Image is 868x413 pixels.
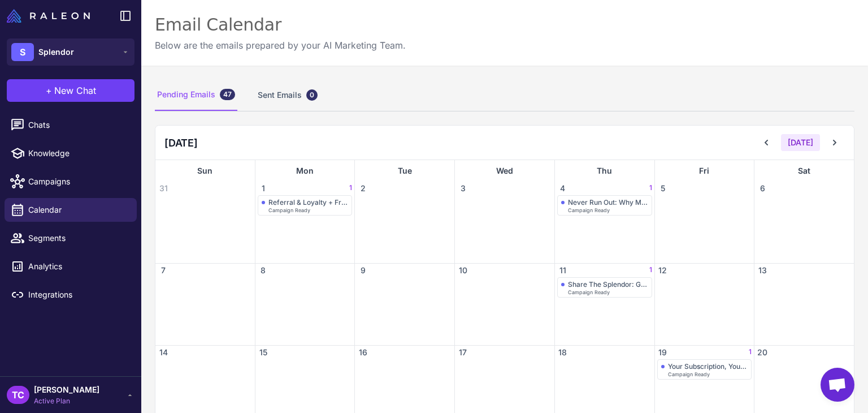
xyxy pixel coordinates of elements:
span: 8 [258,265,269,276]
div: Pending Emails [155,79,237,111]
div: S [11,43,34,61]
img: Raleon Logo [7,9,90,23]
span: Analytics [28,260,128,273]
span: Segments [28,232,128,244]
span: Integrations [28,289,128,301]
div: Fri [655,160,754,182]
span: 16 [357,347,368,358]
span: 1 [749,347,752,358]
a: Calendar [5,198,137,222]
div: TC [7,386,29,404]
span: 14 [158,347,169,358]
div: Tue [355,160,454,182]
span: Chats [28,119,128,131]
span: 17 [457,347,468,358]
span: New Chat [54,84,96,97]
span: 19 [657,347,669,358]
div: Wed [455,160,554,182]
a: Knowledge [5,141,137,165]
span: 11 [557,265,568,276]
span: [PERSON_NAME] [34,384,99,396]
span: Campaign Ready [668,372,710,377]
span: 5 [657,183,669,194]
a: Campaigns [5,170,137,193]
h2: [DATE] [164,135,198,150]
span: 1 [258,183,269,194]
span: Campaign Ready [268,208,310,213]
button: SSplendor [7,38,134,66]
span: + [46,84,52,97]
div: Thu [555,160,654,182]
span: Splendor [38,46,74,58]
div: 47 [220,89,235,100]
p: Below are the emails prepared by your AI Marketing Team. [155,38,406,52]
span: 6 [757,183,768,194]
div: Share The Splendor: Give $10, Get $10 Referral Reward [568,280,648,289]
span: Campaign Ready [568,290,610,295]
span: 20 [757,347,768,358]
div: Mon [255,160,355,182]
div: Sat [754,160,854,182]
span: 13 [757,265,768,276]
div: Sun [155,160,255,182]
span: 12 [657,265,669,276]
div: 0 [306,89,318,101]
span: 1 [649,183,652,194]
button: +New Chat [7,79,134,102]
span: 10 [457,265,468,276]
span: 3 [457,183,468,194]
a: Integrations [5,283,137,307]
button: [DATE] [781,134,820,151]
span: 2 [357,183,368,194]
span: 15 [258,347,269,358]
span: 1 [649,265,652,276]
span: 4 [557,183,568,194]
div: Sent Emails [255,79,320,111]
span: Calendar [28,204,128,216]
span: Campaigns [28,175,128,188]
a: Segments [5,226,137,250]
span: Knowledge [28,147,128,160]
span: Campaign Ready [568,208,610,213]
span: 31 [158,183,169,194]
div: Your Subscription, Your Way: Customize Your Splendor Experience [668,362,748,371]
div: Referral & Loyalty + Free Shipping Feature [268,198,349,206]
a: Chats [5,113,137,137]
span: 7 [158,265,169,276]
div: Email Calendar [155,14,406,36]
a: Open chat [821,368,854,402]
div: Never Run Out: Why Members Love Splendor Subscriptions [568,198,648,206]
span: 9 [357,265,368,276]
a: Analytics [5,255,137,278]
span: Active Plan [34,396,99,406]
span: 18 [557,347,568,358]
span: 1 [349,183,352,194]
